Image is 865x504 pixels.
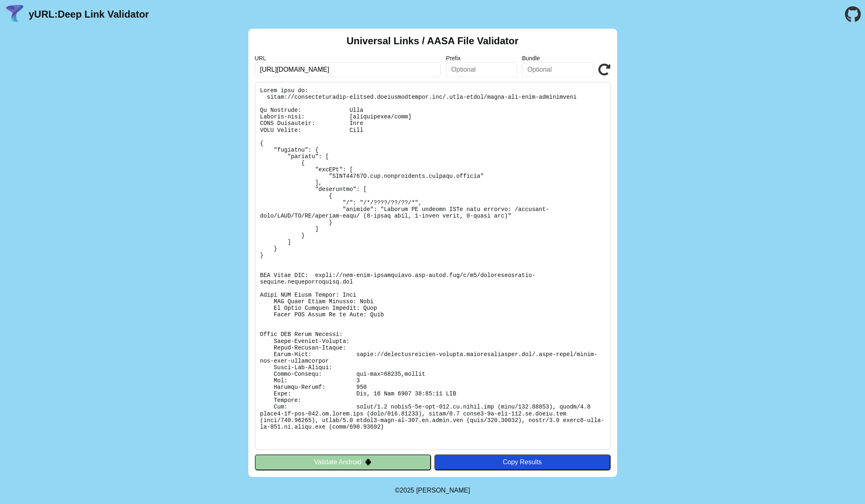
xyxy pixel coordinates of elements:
button: Copy Results [434,454,611,470]
label: Bundle [522,55,593,61]
a: yURL:Deep Link Validator [29,9,149,20]
label: URL [255,55,441,61]
span: 2025 [400,487,415,494]
pre: Lorem ipsu do: sitam://consecteturadip-elitsed.doeiusmodtempor.inc/.utla-etdol/magna-ali-enim-adm... [255,82,611,450]
a: Michael Ibragimchayev's Personal Site [416,487,470,494]
div: Copy Results [438,459,606,466]
img: droidIcon.svg [365,459,372,465]
img: yURL Logo [4,4,25,25]
footer: © [395,477,470,504]
button: Validate Android [255,454,431,470]
label: Prefix [446,55,517,61]
h2: Universal Links / AASA File Validator [347,35,519,47]
input: Optional [446,62,517,77]
input: Required [255,62,441,77]
input: Optional [522,62,593,77]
